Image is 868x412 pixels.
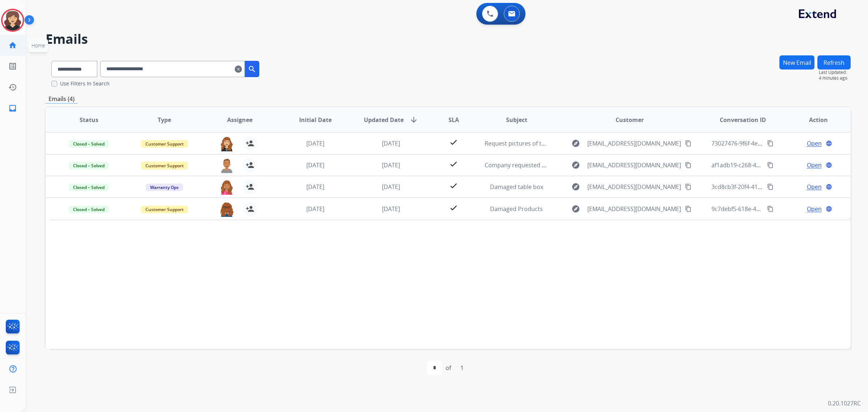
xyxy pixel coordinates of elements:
mat-icon: explore [571,161,580,169]
th: Action [775,107,851,133]
mat-icon: language [826,206,832,212]
span: SLA [448,115,459,124]
p: 0.20.1027RC [828,399,861,408]
span: Closed – Solved [69,162,109,169]
img: agent-avatar [220,136,234,151]
mat-icon: person_add [246,205,254,213]
span: Customer Support [141,140,188,148]
span: Customer Support [141,162,188,169]
mat-icon: language [826,162,832,168]
mat-icon: content_copy [767,140,774,147]
mat-icon: person_add [246,139,254,148]
span: Closed – Solved [69,184,109,191]
h2: Emails [46,32,851,46]
span: 73027476-9f6f-4ef5-90ee-3b87e8607537 [711,139,819,147]
p: Emails (4) [46,94,77,104]
mat-icon: language [826,140,832,147]
span: [DATE] [382,183,400,191]
mat-icon: search [248,65,256,73]
span: [DATE] [306,183,324,191]
mat-icon: content_copy [685,140,692,147]
span: 3cd8cb3f-20f4-4175-850b-a41c569bfb8a [711,183,819,191]
span: [DATE] [306,139,324,147]
mat-icon: language [826,184,832,190]
label: Use Filters In Search [60,80,110,87]
mat-icon: person_add [246,161,254,169]
span: Closed – Solved [69,206,109,213]
mat-icon: check [449,138,458,147]
mat-icon: arrow_downward [409,115,418,124]
mat-icon: inbox [8,104,17,113]
img: agent-avatar [220,180,234,195]
mat-icon: home [8,41,17,50]
span: [EMAIL_ADDRESS][DOMAIN_NAME] [587,139,681,148]
mat-icon: clear [235,65,242,73]
img: agent-avatar [220,202,234,217]
span: Customer Support [141,206,188,213]
span: [DATE] [382,205,400,213]
span: Company requested product pictures [485,161,588,169]
mat-icon: content_copy [767,184,774,190]
span: Status [80,115,98,124]
div: 1 [455,361,469,375]
button: New Email [779,55,814,70]
span: [DATE] [306,205,324,213]
span: Closed – Solved [69,140,109,148]
span: af1adb19-c268-48e8-9aa0-4790add84ef4 [711,161,821,169]
span: Initial Date [299,115,332,124]
span: Home [31,42,45,49]
span: Open [807,161,822,169]
mat-icon: person_add [246,182,254,191]
span: [DATE] [382,139,400,147]
span: Customer [616,115,644,124]
span: 4 minutes ago [819,75,851,81]
span: Type [158,115,171,124]
mat-icon: content_copy [767,162,774,168]
mat-icon: content_copy [685,184,692,190]
span: Request pictures of the table [485,139,563,147]
img: avatar [3,10,23,30]
span: Open [807,182,822,191]
mat-icon: content_copy [685,206,692,212]
mat-icon: explore [571,182,580,191]
span: [EMAIL_ADDRESS][DOMAIN_NAME] [587,205,681,213]
mat-icon: content_copy [767,206,774,212]
span: Damaged Products [490,205,543,213]
button: Refresh [817,55,851,70]
div: of [446,363,451,372]
span: [DATE] [382,161,400,169]
span: Last Updated: [819,70,851,75]
span: Open [807,139,822,148]
span: Updated Date [364,115,404,124]
mat-icon: list_alt [8,62,17,71]
mat-icon: check [449,181,458,190]
span: Subject [506,115,527,124]
span: Assignee [227,115,252,124]
mat-icon: explore [571,205,580,213]
mat-icon: history [8,83,17,92]
span: [DATE] [306,161,324,169]
mat-icon: explore [571,139,580,148]
span: Conversation ID [720,115,766,124]
span: [EMAIL_ADDRESS][DOMAIN_NAME] [587,182,681,191]
span: Damaged table box [490,183,543,191]
mat-icon: check [449,160,458,168]
span: Warranty Ops [146,184,183,191]
mat-icon: content_copy [685,162,692,168]
span: Open [807,205,822,213]
mat-icon: check [449,203,458,212]
img: agent-avatar [220,158,234,173]
span: 9c7debf5-618e-40a0-8e2b-908f79a8917a [711,205,821,213]
span: [EMAIL_ADDRESS][DOMAIN_NAME] [587,161,681,169]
